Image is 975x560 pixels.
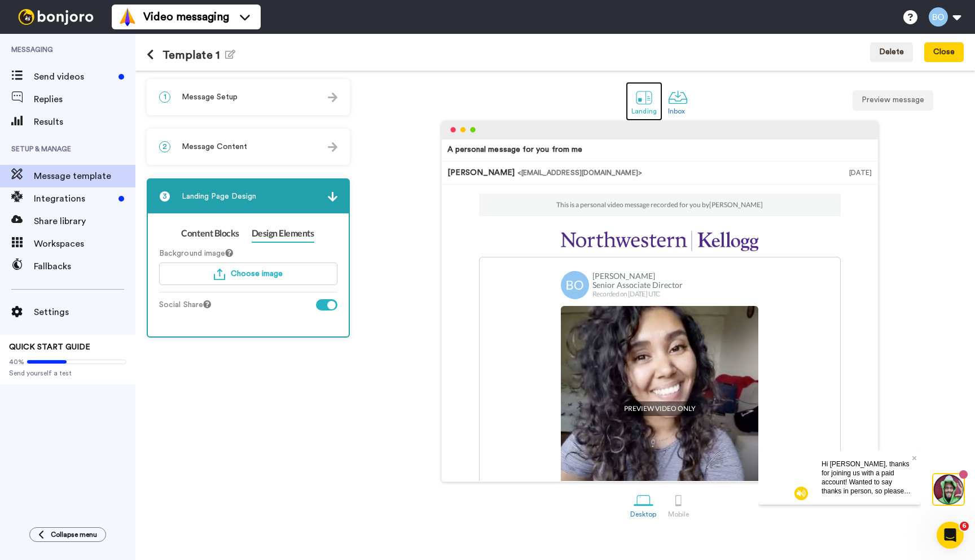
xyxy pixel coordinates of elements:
span: Hi [PERSON_NAME], thanks for joining us with a paid account! Wanted to say thanks in person, so p... [63,10,152,90]
span: Send videos [34,70,114,84]
div: Inbox [668,107,688,115]
p: [PERSON_NAME] [592,272,683,281]
img: 6befe689-c8cd-461c-ad7c-a50421f920fd [561,231,759,251]
img: arrow.svg [328,192,337,202]
span: Fallbacks [34,260,135,273]
div: 2Message Content [147,129,350,165]
span: Message template [34,169,135,183]
img: mute-white.svg [36,36,50,50]
span: 1 [159,91,170,103]
span: 3 [159,191,170,202]
span: <[EMAIL_ADDRESS][DOMAIN_NAME]> [517,169,642,176]
span: Workspaces [34,237,135,251]
span: PREVIEW VIDEO ONLY [618,401,701,416]
span: Message Setup [182,91,238,103]
button: Choose image [159,262,337,285]
div: [DATE] [849,167,872,178]
div: Mobile [668,510,689,518]
div: 1Message Setup [147,79,350,115]
span: Choose image [231,270,283,278]
p: This is a personal video message recorded for you by [PERSON_NAME] [556,200,763,209]
img: upload-turquoise.svg [214,269,225,280]
span: QUICK START GUIDE [9,343,90,351]
span: Share library [34,215,135,228]
div: [PERSON_NAME] [447,167,849,178]
span: 40% [9,357,24,366]
h1: Template 1 [147,49,235,62]
div: Landing [631,107,657,115]
label: Social Share [159,299,211,311]
img: arrow.svg [328,142,337,152]
p: Senior Associate Director [592,281,683,290]
span: Message Content [182,141,247,152]
img: arrow.svg [328,93,337,102]
span: Landing Page Design [182,191,256,202]
button: Close [924,42,964,63]
a: Landing [626,82,662,121]
img: 3183ab3e-59ed-45f6-af1c-10226f767056-1659068401.jpg [1,2,32,33]
span: 6 [960,522,969,531]
div: A personal message for you from me [447,144,583,155]
span: Integrations [34,192,114,205]
p: Recorded on [DATE] UTC [592,290,683,299]
span: Send yourself a test [9,369,126,378]
span: Results [34,115,135,129]
a: Design Elements [252,225,314,243]
button: Preview message [853,90,933,111]
a: Mobile [662,485,695,524]
iframe: Intercom live chat [937,522,964,549]
span: Video messaging [143,9,229,25]
span: Collapse menu [51,530,97,539]
button: Collapse menu [29,527,106,542]
button: Delete [870,42,913,63]
div: Desktop [630,510,657,518]
span: Replies [34,93,135,106]
img: bo.png [561,271,589,299]
label: Background image [159,248,233,260]
img: default-preview.jpg [561,306,758,504]
a: Inbox [662,82,693,121]
img: vm-color.svg [118,8,137,26]
span: Settings [34,305,135,319]
a: Content Blocks [181,225,239,243]
span: 2 [159,141,170,152]
a: Desktop [625,485,662,524]
img: bj-logo-header-white.svg [14,9,98,25]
